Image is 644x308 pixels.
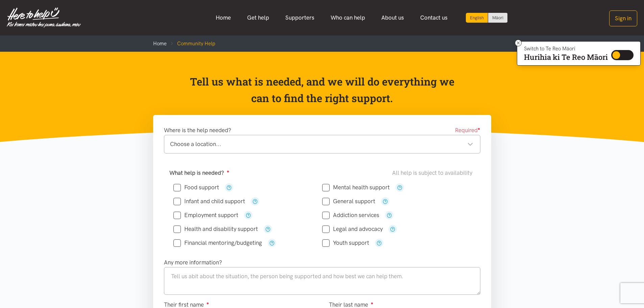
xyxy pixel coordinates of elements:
[322,212,379,218] label: Addiction services
[609,10,637,26] button: Sign in
[277,10,323,25] a: Supporters
[322,185,390,190] label: Mental health support
[412,10,456,25] a: Contact us
[392,168,475,177] div: All help is subject to availability
[322,198,375,204] label: General support
[208,10,239,25] a: Home
[373,10,412,25] a: About us
[173,185,219,190] label: Food support
[322,226,383,232] label: Legal and advocacy
[227,169,230,174] sup: ●
[167,40,215,48] li: Community Help
[173,226,258,232] label: Health and disability support
[164,126,231,135] label: Where is the help needed?
[239,10,277,25] a: Get help
[478,126,480,131] sup: ●
[173,212,238,218] label: Employment support
[455,126,480,135] span: Required
[488,13,507,23] a: Switch to Te Reo Māori
[188,73,456,107] p: Tell us what is needed, and we will do everything we can to find the right support.
[170,140,473,149] div: Choose a location...
[7,7,81,28] img: Home
[153,41,167,47] a: Home
[371,301,374,306] sup: ●
[169,168,230,177] label: What help is needed?
[524,54,608,60] p: Hurihia ki Te Reo Māori
[322,240,369,246] label: Youth support
[466,13,488,23] div: Current language
[207,301,209,306] sup: ●
[164,258,222,267] label: Any more information?
[524,47,608,51] p: Switch to Te Reo Māori
[173,240,262,246] label: Financial mentoring/budgeting
[323,10,373,25] a: Who can help
[173,198,245,204] label: Infant and child support
[466,13,508,23] div: Language toggle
